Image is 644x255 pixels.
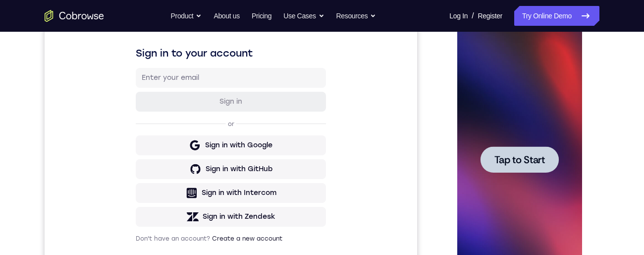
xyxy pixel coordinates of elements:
button: Tap to Start [31,133,109,159]
p: or [181,142,192,150]
a: Pricing [252,6,271,26]
span: Tap to Start [45,141,95,151]
div: Sign in with Intercom [157,210,232,220]
button: Sign in [91,114,281,133]
button: Sign in with GitHub [91,181,281,201]
button: Sign in with Google [91,157,281,177]
a: Register [478,6,502,26]
a: About us [214,6,239,26]
div: Sign in with GitHub [161,186,228,196]
button: Resources [336,6,376,26]
a: Try Online Demo [514,6,599,26]
div: Sign in with Google [161,162,228,172]
div: Sign in with Zendesk [158,234,231,244]
a: Log In [449,6,468,26]
a: Go to the home page [45,10,104,22]
button: Sign in with Zendesk [91,229,281,249]
h1: Sign in to your account [91,68,281,82]
button: Product [171,6,202,26]
button: Use Cases [283,6,324,26]
button: Sign in with Intercom [91,205,281,225]
input: Enter your email [97,95,275,105]
span: / [472,10,474,22]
